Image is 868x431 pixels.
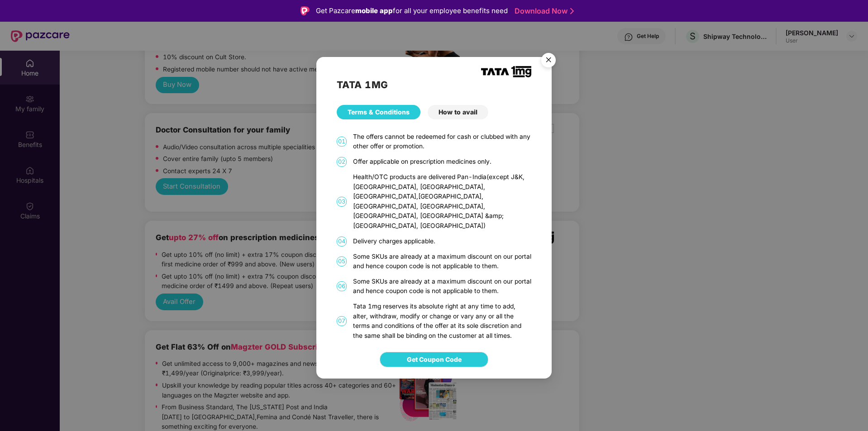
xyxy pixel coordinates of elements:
[337,281,347,291] span: 06
[536,48,561,74] img: svg+xml;base64,PHN2ZyB4bWxucz0iaHR0cDovL3d3dy53My5vcmcvMjAwMC9zdmciIHdpZHRoPSI1NiIgaGVpZ2h0PSI1Ni...
[337,157,347,167] span: 02
[536,48,560,73] button: Close
[515,6,571,16] a: Download Now
[353,251,531,271] div: Some SKUs are already at a maximum discount on our portal and hence coupon code is not applicable...
[353,132,531,152] div: The offers cannot be redeemed for cash or clubbed with any other offer or promotion.
[353,237,531,246] div: Delivery charges applicable.
[407,355,462,365] span: Get Coupon Code
[380,352,488,367] button: Get Coupon Code
[481,66,531,77] img: TATA_1mg_Logo.png
[337,236,347,246] span: 04
[337,105,420,119] div: Terms & Conditions
[355,6,393,15] strong: mobile app
[353,277,531,296] div: Some SKUs are already at a maximum discount on our portal and hence coupon code is not applicable...
[353,302,531,341] div: Tata 1mg reserves its absolute right at any time to add, alter, withdraw, modify or change or var...
[316,5,508,16] div: Get Pazcare for all your employee benefits need
[428,105,488,119] div: How to avail
[337,256,347,266] span: 05
[337,137,347,147] span: 01
[337,316,347,326] span: 07
[300,6,310,15] img: Logo
[353,172,531,231] div: Health/OTC products are delivered Pan-India(except J&K, [GEOGRAPHIC_DATA], [GEOGRAPHIC_DATA], [GE...
[337,197,347,207] span: 03
[353,157,531,167] div: Offer applicable on prescription medicines only.
[337,77,531,92] h2: TATA 1MG
[570,6,574,16] img: Stroke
